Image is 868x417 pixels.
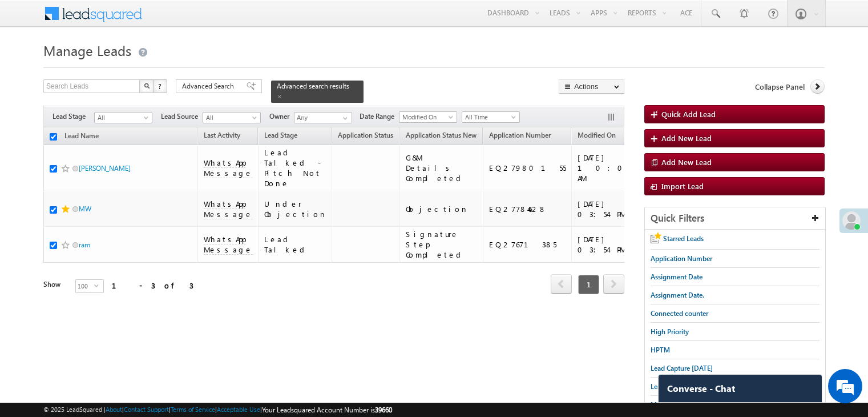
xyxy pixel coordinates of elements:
[360,111,399,122] span: Date Range
[661,157,712,167] span: Add New Lead
[489,204,566,214] div: EQ27784628
[203,112,261,123] a: All
[79,164,131,173] a: [PERSON_NAME]
[112,279,193,292] div: 1 - 3 of 3
[645,207,825,230] div: Quick Filters
[182,81,237,91] span: Advanced Search
[651,400,680,409] span: Messages
[79,205,91,213] a: MW
[375,406,392,414] span: 39660
[663,234,704,243] span: Starred Leads
[217,406,260,413] a: Acceptable Use
[95,113,149,123] span: All
[79,240,90,249] a: ram
[578,199,633,219] div: [DATE] 03:54 PM
[144,83,150,89] img: Search
[161,111,203,122] span: Lead Source
[578,275,599,294] span: 1
[755,82,805,92] span: Collapse Panel
[50,133,57,141] input: Check all records
[171,406,215,413] a: Terms of Service
[94,283,103,288] span: select
[578,153,633,183] div: [DATE] 10:05 AM
[124,406,169,413] a: Contact Support
[294,112,352,123] input: Type to Search
[399,111,457,123] a: Modified On
[264,131,297,139] span: Lead Stage
[462,111,520,123] a: All Time
[158,81,163,91] span: ?
[551,275,572,294] a: prev
[489,131,551,139] span: Application Number
[264,199,327,219] div: Under Objection
[43,404,392,415] span: © 2025 LeadSquared | | | | |
[651,291,704,299] span: Assignment Date.
[651,254,712,263] span: Application Number
[262,406,392,414] span: Your Leadsquared Account Number is
[198,129,246,144] a: Last Activity
[651,382,713,391] span: Lead Capture [DATE]
[661,109,716,119] span: Quick Add Lead
[43,279,66,290] div: Show
[489,163,566,173] div: EQ27980155
[264,147,327,189] div: Lead Talked - Pitch Not Done
[332,129,399,144] a: Application Status
[406,229,478,260] div: Signature Step Completed
[406,131,477,139] span: Application Status New
[53,111,94,122] span: Lead Stage
[59,130,104,145] a: Lead Name
[76,280,94,292] span: 100
[462,112,516,122] span: All Time
[399,112,454,122] span: Modified On
[651,346,670,354] span: HPTM
[651,272,703,281] span: Assignment Date
[651,327,689,336] span: High Priority
[551,274,572,294] span: prev
[269,111,294,122] span: Owner
[94,112,152,123] a: All
[43,41,131,59] span: Manage Leads
[204,199,253,219] span: WhatsApp Message
[661,133,712,143] span: Add New Lead
[277,82,349,90] span: Advanced search results
[572,129,621,144] a: Modified On
[204,234,253,255] span: WhatsApp Message
[651,364,713,372] span: Lead Capture [DATE]
[337,113,351,124] a: Show All Items
[204,158,253,178] span: WhatsApp Message
[406,204,478,214] div: Objection
[259,129,303,144] a: Lead Stage
[203,113,257,123] span: All
[154,79,167,93] button: ?
[559,79,624,94] button: Actions
[489,239,566,250] div: EQ27671385
[338,131,393,139] span: Application Status
[661,181,704,191] span: Import Lead
[667,383,735,394] span: Converse - Chat
[651,309,708,318] span: Connected counter
[406,153,478,183] div: G&M Details Completed
[106,406,122,413] a: About
[483,129,556,144] a: Application Number
[603,275,624,294] a: next
[264,234,327,255] div: Lead Talked
[400,129,482,144] a: Application Status New
[578,234,633,255] div: [DATE] 03:54 PM
[603,274,624,294] span: next
[578,131,616,139] span: Modified On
